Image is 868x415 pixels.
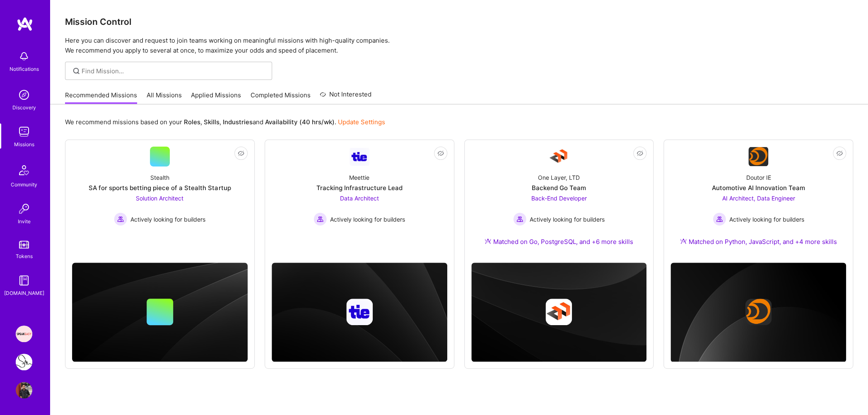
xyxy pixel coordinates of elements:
span: Actively looking for builders [729,215,804,224]
div: Meettie [349,173,369,182]
a: Not Interested [320,89,371,104]
a: Company LogoMeettieTracking Infrastructure LeadData Architect Actively looking for buildersActive... [272,147,447,251]
img: discovery [16,87,32,103]
img: logo [17,17,33,31]
div: SA for sports betting piece of a Stealth Startup [89,183,231,192]
img: SlingShot Pixa : Backend Engineer for Sports Photography Workflow Platform [16,354,32,370]
img: cover [72,263,248,362]
p: We recommend missions based on your , , and . [65,118,385,126]
b: Industries [223,118,253,126]
a: Recommended Missions [65,91,137,104]
span: Solution Architect [136,195,183,202]
div: Tokens [16,252,33,261]
a: Speakeasy: Software Engineer to help Customers write custom functions [14,326,34,342]
span: Data Architect [340,195,379,202]
div: Stealth [150,173,169,182]
a: Applied Missions [191,91,241,104]
img: Company Logo [350,148,369,166]
img: Community [14,160,34,180]
i: icon EyeClosed [437,150,444,157]
img: Company logo [745,299,772,325]
span: Actively looking for builders [530,215,605,224]
h3: Mission Control [65,17,853,27]
span: AI Architect, Data Engineer [722,195,795,202]
img: cover [471,263,647,362]
span: Actively looking for builders [330,215,405,224]
img: Company Logo [549,147,569,166]
img: Speakeasy: Software Engineer to help Customers write custom functions [16,326,32,342]
p: Here you can discover and request to join teams working on meaningful missions with high-quality ... [65,36,853,55]
div: Discovery [12,103,36,112]
span: Actively looking for builders [130,215,205,224]
img: Actively looking for builders [114,212,127,226]
img: Actively looking for builders [313,212,327,226]
i: icon EyeClosed [637,150,643,157]
a: All Missions [147,91,182,104]
div: Backend Go Team [532,183,586,192]
div: Automotive AI Innovation Team [712,183,805,192]
div: Matched on Go, PostgreSQL, and +6 more skills [485,237,633,246]
div: Invite [18,217,31,226]
input: Find Mission... [82,67,266,75]
i: icon EyeClosed [238,150,244,157]
a: Company LogoDoutor IEAutomotive AI Innovation TeamAI Architect, Data Engineer Actively looking fo... [670,147,846,256]
img: cover [670,263,846,362]
img: Company Logo [748,147,768,166]
img: guide book [16,272,32,289]
div: One Layer, LTD [538,173,580,182]
img: Invite [16,200,32,217]
a: SlingShot Pixa : Backend Engineer for Sports Photography Workflow Platform [14,354,34,370]
a: Company LogoOne Layer, LTDBackend Go TeamBack-End Developer Actively looking for buildersActively... [471,147,647,256]
img: cover [272,263,447,362]
img: bell [16,48,32,65]
img: teamwork [16,123,32,140]
b: Roles [184,118,200,126]
div: Community [11,180,37,189]
a: Completed Missions [251,91,311,104]
div: Notifications [10,65,39,73]
img: Company logo [346,299,373,325]
img: Ateam Purple Icon [680,238,687,244]
b: Availability (40 hrs/wk) [265,118,335,126]
b: Skills [204,118,219,126]
span: Back-End Developer [531,195,586,202]
div: Matched on Python, JavaScript, and +4 more skills [680,237,837,246]
a: User Avatar [14,382,34,398]
img: User Avatar [16,382,32,398]
div: Missions [14,140,34,149]
div: Tracking Infrastructure Lead [316,183,403,192]
img: Ateam Purple Icon [485,238,491,244]
img: Actively looking for builders [513,212,526,226]
img: Actively looking for builders [713,212,726,226]
i: icon EyeClosed [836,150,843,157]
a: StealthSA for sports betting piece of a Stealth StartupSolution Architect Actively looking for bu... [72,147,248,251]
a: Update Settings [338,118,385,126]
img: Company logo [545,299,572,325]
i: icon SearchGrey [72,66,81,76]
img: tokens [19,241,29,249]
div: Doutor IE [746,173,771,182]
div: [DOMAIN_NAME] [4,289,44,297]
